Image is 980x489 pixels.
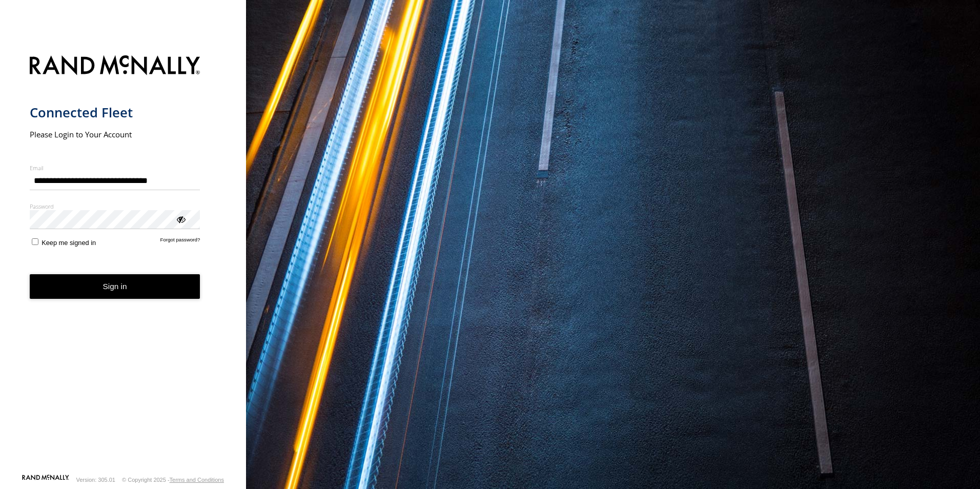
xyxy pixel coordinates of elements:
[160,237,200,247] a: Forgot password?
[22,475,69,485] a: Visit our Website
[30,104,200,121] h1: Connected Fleet
[122,477,224,483] div: © Copyright 2025 -
[76,477,115,483] div: Version: 305.01
[175,214,186,224] div: ViewPassword
[30,49,217,474] form: main
[30,53,200,79] img: Rand McNally
[30,164,200,172] label: Email
[170,477,224,483] a: Terms and Conditions
[42,239,96,247] span: Keep me signed in
[30,129,200,139] h2: Please Login to Your Account
[30,202,200,210] label: Password
[30,274,200,299] button: Sign in
[32,238,38,245] input: Keep me signed in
